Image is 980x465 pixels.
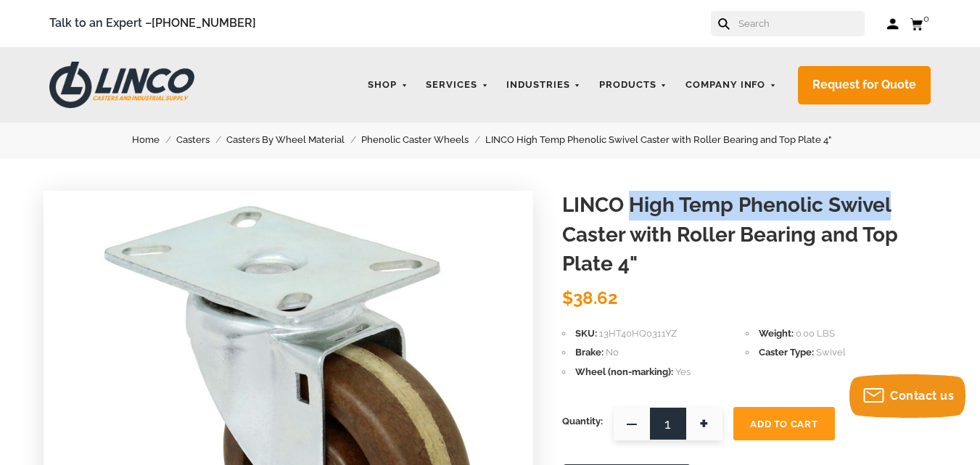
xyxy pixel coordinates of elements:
[485,132,848,148] a: LINCO High Temp Phenolic Swivel Caster with Roller Bearing and Top Plate 4"
[562,191,936,279] h1: LINCO High Temp Phenolic Swivel Caster with Roller Bearing and Top Plate 4"
[750,419,818,429] span: Add To Cart
[733,407,835,440] button: Add To Cart
[49,14,256,33] span: Talk to an Expert –
[152,16,256,30] a: [PHONE_NUMBER]
[575,347,604,358] span: Brake
[132,132,176,148] a: Home
[176,132,226,148] a: Casters
[675,366,691,377] span: Yes
[606,347,619,358] span: No
[575,366,673,377] span: Wheel (non-marking)
[361,132,485,148] a: Phenolic Caster Wheels
[759,328,794,339] span: Weight
[737,11,865,36] input: Search
[678,71,784,99] a: Company Info
[686,407,722,440] span: +
[923,13,929,24] span: 0
[599,328,677,339] span: 13HT40HQ0311YZ
[562,287,618,308] span: $38.62
[499,71,588,99] a: Industries
[886,17,899,31] a: Log in
[796,328,835,339] span: 0.00 LBS
[361,71,415,99] a: Shop
[910,15,931,33] a: 0
[798,66,931,104] a: Request for Quote
[849,374,965,418] button: Contact us
[562,407,603,436] span: Quantity
[759,347,814,358] span: Caster Type
[816,347,846,358] span: Swivel
[575,328,597,339] span: SKU
[614,407,650,440] span: —
[890,389,954,403] span: Contact us
[419,71,495,99] a: Services
[592,71,675,99] a: Products
[226,132,361,148] a: Casters By Wheel Material
[49,62,194,108] img: LINCO CASTERS & INDUSTRIAL SUPPLY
